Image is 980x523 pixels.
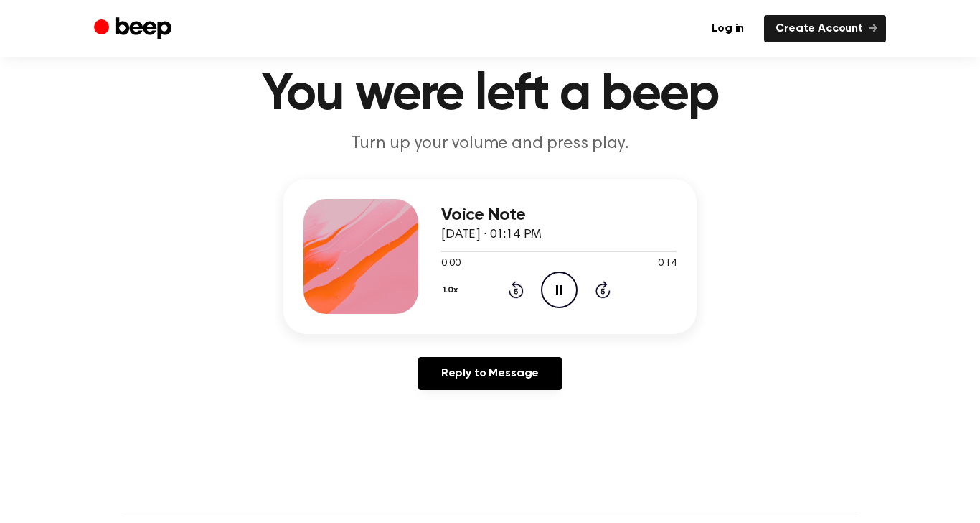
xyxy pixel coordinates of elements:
[764,15,886,42] a: Create Account
[441,205,677,225] h3: Voice Note
[658,256,677,272] span: 0:14
[215,132,765,156] p: Turn up your volume and press play.
[418,357,562,390] a: Reply to Message
[700,15,755,42] a: Log in
[441,256,460,272] span: 0:00
[441,278,463,302] button: 1.0x
[94,15,175,43] a: Beep
[441,228,542,241] span: [DATE] · 01:14 PM
[123,69,857,121] h1: You were left a beep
